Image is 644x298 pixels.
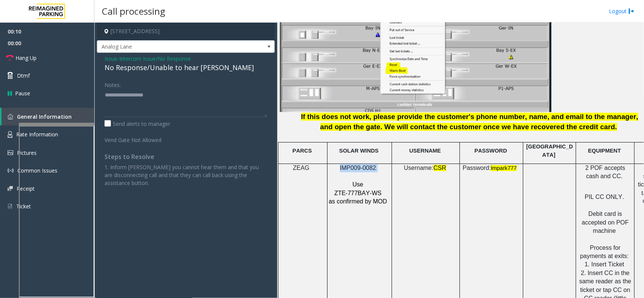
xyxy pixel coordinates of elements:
[16,131,58,138] span: Rate Information
[329,198,387,205] span: as confirmed by MOD
[293,165,309,171] span: ZEAG
[8,150,13,155] img: 'icon'
[98,2,169,20] h3: Call processing
[17,149,37,156] span: Pictures
[463,165,491,171] span: Password:
[97,23,275,40] h4: [STREET_ADDRESS]
[491,165,492,171] span: i
[585,165,625,179] span: 2 POF accepts cash and CC.
[8,186,13,191] img: 'icon'
[580,245,629,259] span: Process for payments at exits:
[17,185,35,192] span: Receipt
[97,41,239,53] span: Analog Lane
[301,113,638,131] span: If this does not work, please provide the customer's phone number, name, and email to the manager...
[15,89,30,97] span: Pause
[585,194,624,200] span: PIL CC ONLY.
[475,148,507,154] span: PASSWORD
[17,113,72,120] span: General Information
[2,108,94,125] a: General Information
[352,181,363,188] span: Use
[585,261,624,267] span: 1. Insert Ticket
[384,123,617,131] span: We will contact the customer once we have recovered the credit card.
[8,131,12,138] img: 'icon'
[582,211,629,234] span: Debit card is accepted on POF machine
[339,148,378,154] span: SOLAR WINDS
[609,7,635,15] a: Logout
[103,133,172,144] label: Vend Gate Not Allowed
[292,148,312,154] span: PARCS
[17,167,57,174] span: Common Issues
[105,120,170,128] label: Send alerts to manager
[105,78,121,89] label: Notes:
[8,203,12,210] img: 'icon'
[334,190,381,196] span: ZTE-777BAY-WS
[117,55,191,62] span: -
[17,72,30,79] span: Dtmf
[526,144,573,158] span: [GEOGRAPHIC_DATA]
[492,165,517,171] span: mpark777
[433,165,446,171] span: CSR
[105,153,267,160] h4: Steps to Resolve
[16,203,31,210] span: Ticket
[8,114,13,119] img: 'icon'
[340,165,376,171] span: IMP009-0082
[15,54,37,62] span: Hang Up
[409,148,441,154] span: USERNAME
[629,7,635,15] img: logout
[8,168,14,174] img: 'icon'
[119,55,191,63] span: Intercom Issue/No Response
[588,148,621,154] span: EQUIPMENT
[105,55,117,63] span: Issue
[404,165,433,171] span: Username:
[105,163,267,187] p: 1. Inform [PERSON_NAME] you cannot hear them and that you are disconnecting call and that they ca...
[105,63,267,73] div: No Response/Unable to hear [PERSON_NAME]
